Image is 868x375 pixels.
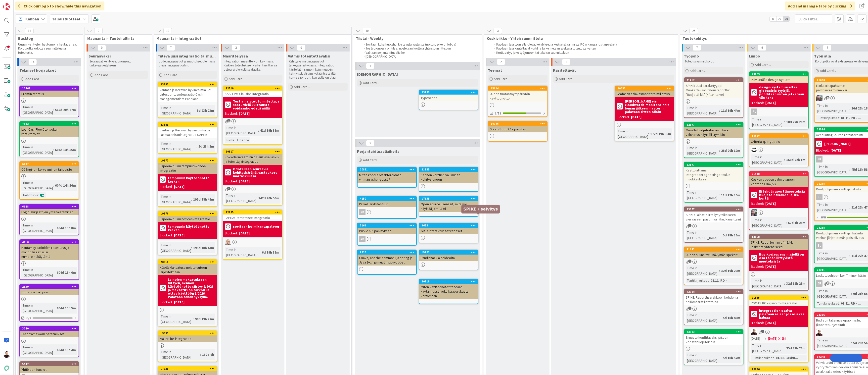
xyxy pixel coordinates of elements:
[19,86,79,117] a: 12468Frontin testausTime in [GEOGRAPHIC_DATA]:569d 20h 47m
[160,194,191,205] div: Time in [GEOGRAPHIC_DATA]
[816,115,839,121] div: Tuntikirjaukset
[615,91,674,97] div: Grafanan asiakasmonitorointilistaus
[53,107,54,112] span: :
[158,211,217,222] div: 19876Espoonkruunu notices-integraatio
[690,68,706,73] span: Add Card...
[419,223,478,228] div: 9653
[20,209,79,215] div: Logituskirjastojen yhtenäistäminen
[615,86,674,97] div: 20432Grafanan asiakasmonitorointilistaus
[816,202,849,213] div: Time in [GEOGRAPHIC_DATA]
[491,122,547,125] div: 10776
[720,192,741,198] div: 11d 19h 30m
[358,223,416,234] div: 7166Public API päivitykset
[749,134,808,145] div: 16822Criteria-queryt pois
[294,85,310,89] span: Add Card...
[686,230,721,241] div: Time in [GEOGRAPHIC_DATA]
[358,167,416,183] div: 20891Miten koodia refaktoroidaan ymmärryshengessä?
[631,114,641,120] div: [DATE]
[688,224,691,227] span: 1
[488,126,547,132] div: SpringBoot 3.1+ päivitys
[784,157,785,162] span: :
[765,100,776,106] div: [DATE]
[816,148,829,153] div: Blocked:
[226,150,282,153] div: 20817
[684,212,743,222] div: SPIKE: Lainat: siirto lyhytaikaiseen vieraaseen pääomaan (kuukausittain)
[749,146,808,153] div: MH
[684,78,743,82] div: 21217
[358,196,416,207] div: 4152Palveluarkkitehtuuri
[192,197,215,202] div: 195d 18h 41m
[54,107,77,112] div: 569d 20h 47m
[20,204,79,209] div: 6068
[358,228,416,234] div: Public API päivitykset
[719,148,720,153] span: :
[191,197,192,202] span: :
[684,207,743,222] div: 23377SPIKE: Lainat: siirto lyhytaikaiseen vieraaseen pääomaan (kuukausittain)
[25,16,39,22] span: Kanban
[752,72,808,76] div: 23069
[816,164,849,175] div: Time in [GEOGRAPHIC_DATA]
[195,108,195,113] span: :
[749,235,808,239] div: 13158
[174,184,184,189] div: [DATE]
[160,83,217,86] div: 23382
[233,167,280,178] b: Odotellaan seuraavia kehityskäräjiä, vastaukset marraskuussa
[816,156,822,162] div: JK
[21,144,53,155] div: Time in [GEOGRAPHIC_DATA]
[786,220,787,225] span: :
[239,111,250,116] div: [DATE]
[719,192,720,198] span: :
[749,176,808,187] div: Kesken vuoden valmistuneen kohteen €/m2/kk
[239,231,250,236] div: [DATE]
[223,154,282,165] div: Kokkola Investoinnit: Hausvise lasku- ja toimittajaintegraatio
[358,209,416,215] div: JK
[816,103,849,114] div: Time in [GEOGRAPHIC_DATA]
[158,211,217,216] div: 19876
[160,212,217,215] div: 19876
[488,91,547,102] div: Uuden tuotantoympäristön käyttöönotto
[684,122,743,127] div: 22877
[233,100,280,110] b: Testiaineistot toimitettu, ei saatu vielä kuittausta voidaanko edetä niillä
[225,239,231,245] img: NG
[749,72,808,76] div: 23069
[751,217,786,228] div: Time in [GEOGRAPHIC_DATA]
[684,77,743,118] a: 21217SPIKE: Uusi saraketyyppi Muokattavaan talousraporttiin "Budjetti: kk" (NAL:n toive)Time in [...
[21,222,55,233] div: Time in [GEOGRAPHIC_DATA]
[419,228,478,234] div: Git ja interaktiiviset rebaset
[759,85,807,99] b: design-system sisältää globaaleja tyylejä, pohditaan miten jatketaan tän kans
[488,121,548,142] a: 10776SpringBoot 3.1+ päivitys
[816,95,822,101] img: TK
[196,144,197,149] span: :
[164,73,180,77] span: Add Card...
[686,105,719,116] div: Time in [GEOGRAPHIC_DATA]
[751,100,764,106] div: Blocked:
[257,195,280,201] div: 142d 20h 56m
[226,211,282,214] div: 22755
[158,158,217,163] div: 19877
[684,127,743,138] div: Muualla budjetoitavien lukujen vahvistus käyttöliittymään
[419,196,478,212] div: 17855Open source lisenssit, mitä voi käyttää ja mitä ei
[3,3,10,10] img: Visit kanbanzone.com
[421,224,478,227] div: 9653
[358,167,416,172] div: 20891
[752,172,808,176] div: 21918
[749,76,808,83] div: Päivitetään design-system
[419,167,478,183] div: 21135Kennon korttien valuminen kehitysjonoon
[225,137,234,143] div: Tuote
[488,121,547,132] div: 10776SpringBoot 3.1+ päivitys
[22,205,79,208] div: 6068
[360,224,416,227] div: 7166
[20,126,79,137] div: LoanCashFlowDto-luokan refaktorointi
[20,122,79,137] div: 7103LoanCashFlowDto-luokan refaktorointi
[21,104,53,115] div: Time in [GEOGRAPHIC_DATA]
[419,167,478,172] div: 21135
[784,119,785,125] span: :
[421,197,478,200] div: 17855
[749,209,808,216] div: TK
[53,183,54,188] span: :
[419,167,478,192] a: 21135Kennon korttien valuminen kehitysjonoon
[20,91,79,97] div: Frontin testaus
[765,201,776,206] div: [DATE]
[840,115,862,121] div: 01.11. RD - ...
[357,223,417,246] a: 7166Public API päivityksetJK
